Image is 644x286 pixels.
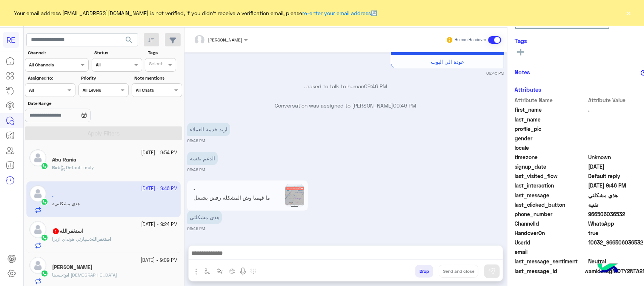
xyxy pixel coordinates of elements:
button: Send and close [439,265,478,278]
button: Trigger scenario [214,265,226,277]
img: make a call [251,269,257,275]
b: : [90,236,111,242]
img: create order [229,268,235,274]
img: defaultAdmin.png [29,257,46,274]
span: last_clicked_button [515,201,587,209]
div: Select [148,60,163,69]
small: Human Handover [455,37,487,43]
span: UserId [515,238,587,246]
b: : [52,165,60,170]
span: [PERSON_NAME] [208,37,242,43]
img: defaultAdmin.png [29,221,46,238]
small: 09:46 PM [187,138,205,144]
span: search [124,35,134,45]
button: create order [226,265,238,277]
button: search [120,33,138,49]
label: Assigned to: [28,75,75,81]
span: Your email address [EMAIL_ADDRESS][DOMAIN_NAME] is not verified, if you didn't receive a verifica... [14,9,378,17]
p: . asked to talk to human [187,82,504,90]
span: Bot [52,165,59,170]
h5: استغفرالله [52,228,83,234]
span: signup_date [515,163,587,171]
img: defaultAdmin.png [29,149,46,166]
span: سيارتي هونداي ازيرا [52,236,90,242]
span: 1 [53,228,59,234]
h5: Abu Rania [52,157,76,163]
span: last_interaction [515,181,587,189]
span: Attribute Name [515,96,587,104]
small: [DATE] - 9:54 PM [141,149,178,157]
span: email [515,248,587,256]
label: Channel: [28,49,88,56]
span: ChannelId [515,220,587,228]
b: : [63,272,69,278]
label: Note mentions [134,75,181,81]
img: WhatsApp [41,162,48,170]
span: last_visited_flow [515,172,587,180]
img: select flow [204,268,211,274]
small: 09:46 PM [187,226,205,232]
span: last_message_id [515,267,583,275]
span: locale [515,144,587,152]
span: timezone [515,153,587,161]
img: WhatsApp [41,234,48,241]
label: Tags [148,49,181,56]
span: HandoverOn [515,229,587,237]
span: last_name [515,115,587,123]
h6: Notes [515,69,530,75]
label: Date Range [28,100,128,107]
button: × [625,9,633,17]
img: hulul-logo.png [595,256,621,282]
span: profile_pic [515,125,587,133]
p: 1/10/2025, 9:46 PM [187,152,218,165]
span: 09:46 PM [393,102,417,109]
button: select flow [201,265,214,277]
h6: Attributes [515,86,542,93]
h5: ابو وافي [52,264,92,271]
small: 09:46 PM [187,167,205,173]
span: phone_number [515,210,587,218]
p: 1/10/2025, 9:46 PM [187,123,230,136]
label: Status [94,49,141,56]
span: عودة الى البوت [431,58,464,65]
img: WhatsApp [41,270,48,277]
a: re-enter your email address [303,10,371,16]
label: Priority [81,75,128,81]
img: Trigger scenario [217,268,223,274]
p: Conversation was assigned to [PERSON_NAME] [187,101,504,109]
span: استغفرالله [91,236,111,242]
small: 09:45 PM [486,70,504,76]
img: send attachment [192,267,201,276]
button: Apply Filters [25,126,182,140]
small: [DATE] - 9:24 PM [141,221,178,228]
span: last_message [515,191,587,199]
span: first_name [515,106,587,114]
span: last_message_sentiment [515,257,587,265]
span: ابو [65,272,69,278]
img: send voice note [238,267,247,276]
p: 1/10/2025, 9:46 PM [187,211,222,224]
small: [DATE] - 9:09 PM [141,257,178,264]
span: حسبنا الله [52,272,117,278]
div: RE [3,32,19,48]
img: send message [488,268,496,275]
span: 09:46 PM [364,83,387,89]
span: gender [515,134,587,142]
button: Drop [415,265,433,278]
span: Default reply [60,165,94,170]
